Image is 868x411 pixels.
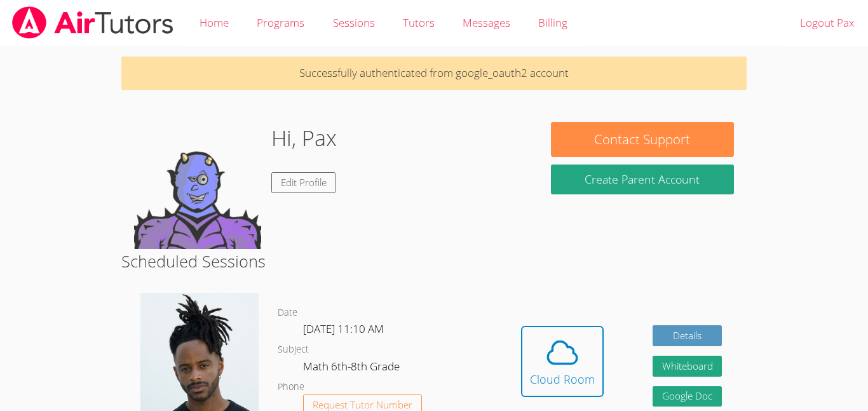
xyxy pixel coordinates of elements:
dd: Math 6th-8th Grade [303,358,402,379]
p: Successfully authenticated from google_oauth2 account [121,57,747,90]
dt: Subject [278,342,309,358]
a: Google Doc [653,386,722,407]
div: Cloud Room [530,370,595,388]
h2: Scheduled Sessions [121,249,747,273]
a: Edit Profile [271,172,336,193]
h1: Hi, Pax [271,122,337,154]
dt: Date [278,305,297,321]
span: Messages [463,15,510,30]
img: default.png [134,122,261,249]
img: airtutors_banner-c4298cdbf04f3fff15de1276eac7730deb9818008684d7c2e4769d2f7ddbe033.png [11,6,175,39]
dt: Phone [278,379,304,395]
button: Contact Support [551,122,734,157]
button: Cloud Room [521,326,604,397]
button: Whiteboard [653,356,722,377]
span: [DATE] 11:10 AM [303,321,384,336]
a: Details [653,325,722,346]
span: Request Tutor Number [313,400,412,410]
button: Create Parent Account [551,165,734,194]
